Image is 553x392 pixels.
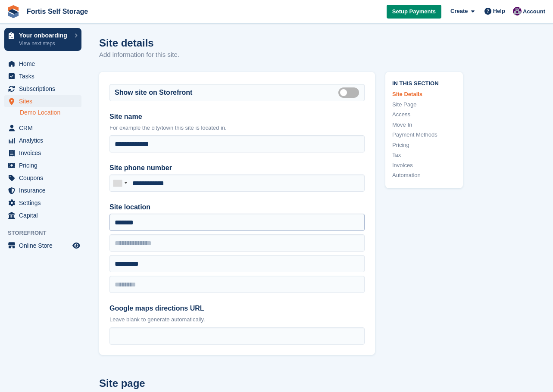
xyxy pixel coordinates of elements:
[109,124,365,132] p: For example the city/town this site is located in.
[19,70,71,82] span: Tasks
[4,209,81,221] a: menu
[392,110,456,119] a: Access
[19,209,71,221] span: Capital
[19,122,71,134] span: CRM
[392,100,456,109] a: Site Page
[19,83,71,95] span: Subscriptions
[8,229,86,237] span: Storefront
[19,184,71,196] span: Insurance
[387,5,441,19] a: Setup Payments
[4,184,81,196] a: menu
[4,122,81,134] a: menu
[392,131,456,139] a: Payment Methods
[7,5,20,18] img: stora-icon-8386f47178a22dfd0bd8f6a31ec36ba5ce8667c1dd55bd0f319d3a0aa187defe.svg
[109,163,365,173] label: Site phone number
[23,4,91,19] a: Fortis Self Storage
[99,50,179,60] p: Add information for this site.
[19,197,71,209] span: Settings
[115,87,192,98] label: Show site on Storefront
[392,151,456,159] a: Tax
[19,58,71,70] span: Home
[4,28,81,51] a: Your onboarding View next steps
[19,134,71,146] span: Analytics
[392,121,456,129] a: Move In
[19,147,71,159] span: Invoices
[99,37,179,49] h1: Site details
[109,112,365,122] label: Site name
[19,172,71,184] span: Coupons
[4,70,81,82] a: menu
[109,303,365,314] label: Google maps directions URL
[4,95,81,107] a: menu
[493,7,505,16] span: Help
[513,7,522,16] img: Richard Welch
[4,58,81,70] a: menu
[71,240,81,251] a: Preview store
[4,83,81,95] a: menu
[338,92,362,93] label: Is public
[392,79,456,87] span: In this section
[20,109,81,117] a: Demo Location
[19,240,71,252] span: Online Store
[109,315,365,324] p: Leave blank to generate automatically.
[392,161,456,170] a: Invoices
[4,172,81,184] a: menu
[523,7,545,16] span: Account
[392,7,436,16] span: Setup Payments
[4,159,81,171] a: menu
[19,40,70,47] p: View next steps
[392,90,456,99] a: Site Details
[4,134,81,146] a: menu
[99,376,375,391] h2: Site page
[19,32,70,38] p: Your onboarding
[4,197,81,209] a: menu
[19,95,71,107] span: Sites
[109,202,365,212] label: Site location
[4,147,81,159] a: menu
[392,171,456,180] a: Automation
[19,159,71,171] span: Pricing
[450,7,468,16] span: Create
[392,141,456,149] a: Pricing
[4,240,81,252] a: menu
